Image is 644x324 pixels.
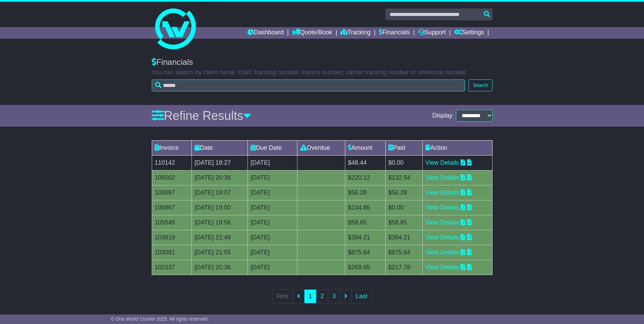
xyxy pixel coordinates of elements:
td: $134.86 [345,200,386,215]
a: View Details [425,249,459,256]
td: $48.44 [345,155,386,170]
td: [DATE] 20:38 [191,170,247,185]
td: 110142 [152,155,191,170]
a: View Details [425,159,459,166]
button: Search [468,79,492,91]
td: [DATE] [248,215,297,230]
td: [DATE] 21:55 [191,245,247,260]
td: 105548 [152,215,191,230]
td: $56.28 [385,185,423,200]
td: 108502 [152,170,191,185]
a: Tracking [341,27,370,39]
td: $875.64 [385,245,423,260]
td: $220.12 [345,170,386,185]
a: View Details [425,189,459,196]
td: $269.95 [345,260,386,275]
td: [DATE] [248,185,297,200]
td: 108097 [152,185,191,200]
td: $875.64 [345,245,386,260]
td: $217.78 [385,260,423,275]
p: You can search by client name, OWC tracking number, invoice number, carrier tracking number or re... [152,69,493,76]
a: Support [418,27,446,39]
td: $132.54 [385,170,423,185]
td: 103081 [152,245,191,260]
a: View Details [425,204,459,211]
a: 3 [328,289,340,303]
a: Dashboard [247,27,284,39]
td: [DATE] [248,200,297,215]
td: [DATE] [248,230,297,245]
td: Overdue [297,140,345,155]
td: $58.85 [345,215,386,230]
a: 1 [304,289,316,303]
td: [DATE] 19:00 [191,200,247,215]
td: [DATE] [248,260,297,275]
div: Financials [152,57,493,67]
td: [DATE] [248,155,297,170]
td: Amount [345,140,386,155]
td: $56.28 [345,185,386,200]
td: [DATE] 18:27 [191,155,247,170]
a: Last [351,289,372,303]
a: Financials [379,27,410,39]
td: [DATE] [248,245,297,260]
td: [DATE] 21:49 [191,230,247,245]
a: View Details [425,264,459,271]
a: View Details [425,234,459,241]
td: $58.85 [385,215,423,230]
td: $0.00 [385,155,423,170]
td: $394.21 [345,230,386,245]
td: $0.00 [385,200,423,215]
td: [DATE] 20:36 [191,260,247,275]
span: Display [432,112,452,120]
a: Quote/Book [292,27,332,39]
td: 102337 [152,260,191,275]
td: [DATE] 19:07 [191,185,247,200]
td: Date [191,140,247,155]
td: [DATE] [248,170,297,185]
td: 103819 [152,230,191,245]
a: 2 [316,289,328,303]
a: View Details [425,174,459,181]
span: © One World Courier 2025. All rights reserved. [111,316,209,322]
a: Refine Results [152,109,251,123]
a: Settings [454,27,484,39]
td: Action [423,140,492,155]
td: 106867 [152,200,191,215]
td: Paid [385,140,423,155]
td: $394.21 [385,230,423,245]
td: Invoice [152,140,191,155]
td: [DATE] 19:56 [191,215,247,230]
a: View Details [425,219,459,226]
td: Due Date [248,140,297,155]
